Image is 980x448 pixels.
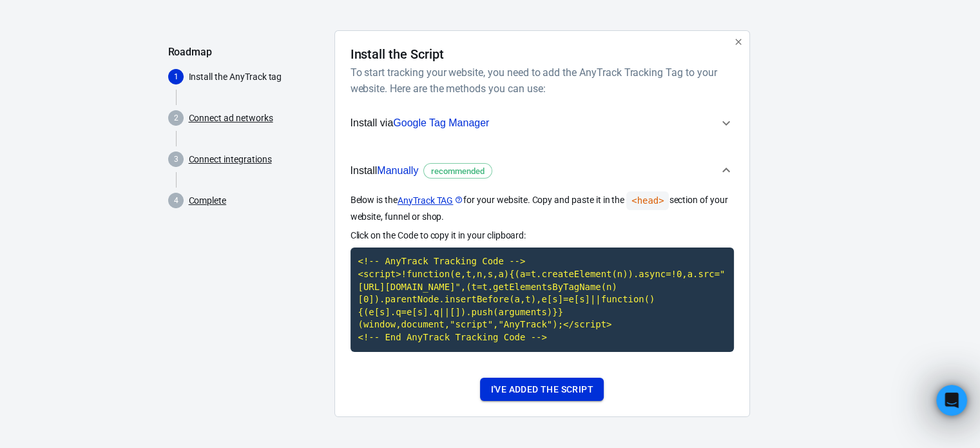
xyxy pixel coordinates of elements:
span: Install [351,162,493,179]
p: Click on the Code to copy it in your clipboard: [351,229,734,242]
a: AnyTrack TAG [398,194,463,208]
p: Below is the for your website. Copy and paste it in the section of your website, funnel or shop. [351,191,734,224]
a: Complete [189,194,227,208]
text: 3 [173,155,178,164]
span: Install via [351,115,490,131]
code: <head> [626,191,669,210]
a: Connect ad networks [189,112,273,125]
text: 2 [173,113,178,122]
code: Click to copy [351,248,734,351]
h6: To start tracking your website, you need to add the AnyTrack Tracking Tag to your website. Here a... [351,64,729,97]
h5: Roadmap [168,46,324,59]
p: Install the AnyTrack tag [189,70,324,84]
button: InstallManuallyrecommended [351,150,734,192]
text: 1 [173,72,178,81]
button: Install viaGoogle Tag Manager [351,107,734,139]
span: Google Tag Manager [393,117,489,128]
span: Manually [377,165,418,176]
iframe: Intercom live chat [936,385,967,416]
h4: Install the Script [351,46,444,62]
text: 4 [173,196,178,205]
button: I've added the script [480,378,603,402]
a: Connect integrations [189,153,272,166]
span: recommended [427,165,489,178]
